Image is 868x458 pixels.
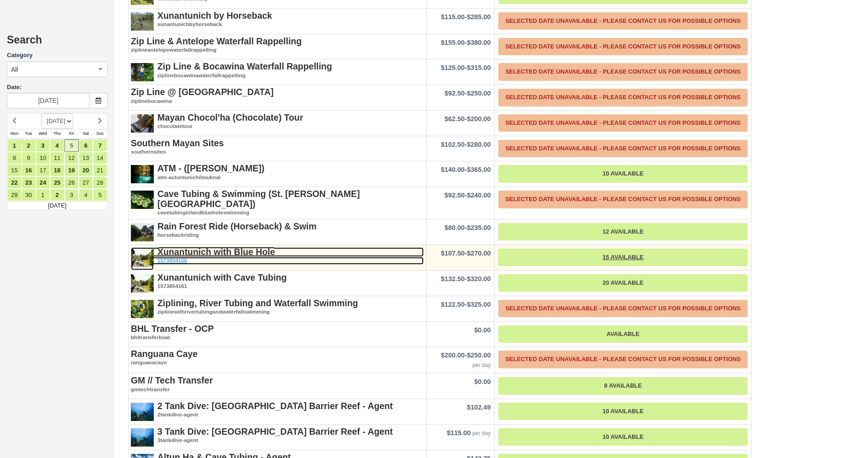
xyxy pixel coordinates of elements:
a: 10 [36,152,50,164]
a: 11 [50,152,64,164]
span: $365.00 [467,166,491,173]
a: 19 [65,164,79,176]
em: 1573854161 [131,282,424,290]
strong: Zip Line & Antelope Waterfall Rappelling [131,36,302,46]
a: Mayan Chocol'ha (Chocolate) Tourchocolatetour [131,113,424,130]
span: All [11,65,18,74]
span: - [441,64,491,71]
a: Selected Date Unavailable - Please contact us for possible options [498,12,747,30]
a: Selected Date Unavailable - Please contact us for possible options [498,300,747,318]
span: - [445,192,491,199]
span: $325.00 [467,301,491,308]
em: per day [472,362,491,368]
a: ATM - ([PERSON_NAME])atm-actuntunichilmuknal [131,164,424,181]
a: Xunantunich by Horsebackxunantunichbyhorseback [131,11,424,28]
span: $200.00 [441,351,465,359]
a: Selected Date Unavailable - Please contact us for possible options [498,63,747,81]
a: 3 [36,139,50,152]
a: 3 Tank Dive: [GEOGRAPHIC_DATA] Barrier Reef - Agent3tankdive-agent [131,427,424,444]
a: Selected Date Unavailable - Please contact us for possible options [498,89,747,107]
a: 2 Tank Dive: [GEOGRAPHIC_DATA] Barrier Reef - Agent2tankdive-agent [131,401,424,419]
button: All [7,62,108,77]
a: Rain Forest Ride (Horseback) & Swimhorsebackriding [131,222,424,239]
a: 25 [50,176,64,189]
a: Selected Date Unavailable - Please contact us for possible options [498,351,747,368]
a: 10 Available [498,428,747,446]
a: Xunantunich with Cave Tubing1573854161 [131,273,424,290]
a: GM // Tech Transfergmtechtransfer [131,376,424,393]
img: S112-1 [131,273,154,296]
span: $320.00 [467,275,491,282]
strong: Zip Line & Bocawina Waterfall Rappelling [157,61,332,71]
em: horsebackriding [131,231,424,239]
strong: Mayan Chocol'ha (Chocolate) Tour [157,112,303,122]
th: Sat [79,129,93,139]
em: 1573854156 [131,257,424,265]
a: 13 [79,152,93,164]
span: - [445,90,491,97]
span: $240.00 [467,192,491,199]
a: 12 [65,152,79,164]
a: 3 [65,189,79,201]
td: [DATE] [7,201,108,210]
a: 10 Available [498,165,747,183]
a: 7 [93,139,107,152]
span: $115.00 [447,429,470,437]
span: $280.00 [467,141,491,148]
a: 1 [7,139,22,152]
span: - [445,224,491,231]
strong: Southern Mayan Sites [131,138,224,148]
em: ziplineantelopewaterfallrappelling [131,46,424,54]
a: 10 Available [498,403,747,421]
a: 4 [79,189,93,201]
th: Fri [65,129,79,139]
span: $140.00 [441,166,465,173]
span: $250.00 [467,90,491,97]
a: BHL Transfer - OCPbhltransferboat [131,324,424,341]
a: Zip Line & Antelope Waterfall Rappellingziplineantelopewaterfallrappelling [131,37,424,54]
strong: Xunantunich with Cave Tubing [157,272,287,282]
em: 2tankdive-agent [131,411,424,419]
em: chocolatetour [131,122,424,130]
span: $380.00 [467,39,491,46]
a: 15 [7,164,22,176]
label: Category [7,51,108,60]
span: - [441,351,491,359]
span: $102.50 [441,141,465,148]
span: - [441,13,491,21]
strong: Ranguana Caye [131,349,198,359]
a: 20 [79,164,93,176]
label: Date: [7,83,108,92]
span: $62.50 [445,115,465,122]
img: S35-1 [131,298,154,321]
strong: Xunantunich with Blue Hole [157,247,275,257]
span: $107.50 [441,250,465,257]
strong: Ziplining, River Tubing and Waterfall Swimming [157,298,358,308]
strong: Xunantunich by Horseback [157,11,272,21]
em: bhltransferboat [131,334,424,341]
img: S111-1 [131,247,154,270]
em: cavetubinginlandblueholeswimming [131,209,424,217]
a: Zip Line @ [GEOGRAPHIC_DATA]ziplinebocawina [131,87,424,105]
a: 18 [50,164,64,176]
span: - [441,141,491,148]
a: 28 [93,176,107,189]
a: Cave Tubing & Swimming (St. [PERSON_NAME] [GEOGRAPHIC_DATA])cavetubinginlandblueholeswimming [131,189,424,216]
a: Selected Date Unavailable - Please contact us for possible options [498,38,747,56]
a: 21 [93,164,107,176]
em: ziplinebocawinawaterfallrappelling [131,72,424,80]
span: $122.50 [441,301,465,308]
a: 26 [65,176,79,189]
span: $315.00 [467,64,491,71]
img: S275-1 [131,427,154,450]
strong: GM // Tech Transfer [131,375,213,385]
strong: ATM - ([PERSON_NAME]) [157,163,264,173]
span: $115.00 [441,13,465,21]
a: 22 [7,176,22,189]
em: 3tankdive-agent [131,437,424,444]
th: Thu [50,129,64,139]
a: 24 [36,176,50,189]
em: ziplinewithrivertubingandwaterfallswimming [131,308,424,316]
a: 1 [36,189,50,201]
a: 8 [7,152,22,164]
